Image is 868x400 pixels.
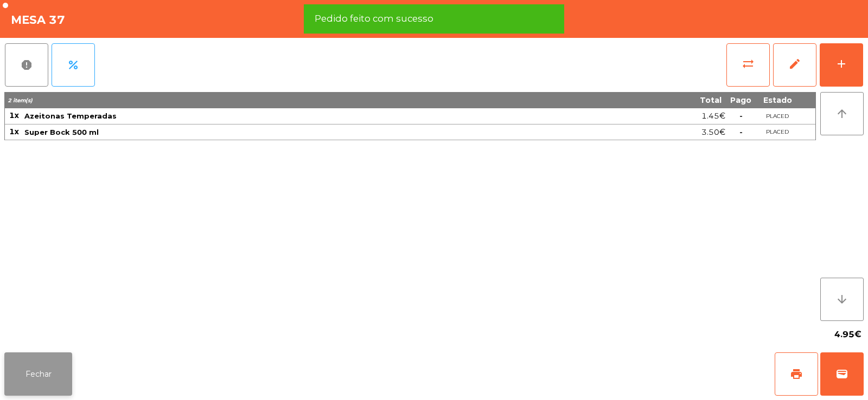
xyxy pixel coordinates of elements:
[820,352,864,396] button: wallet
[790,368,803,381] span: print
[67,58,80,71] span: percent
[701,109,725,123] span: 1.45€
[726,92,756,108] th: Pago
[756,124,799,141] td: PLACED
[739,127,743,137] span: -
[701,125,725,140] span: 3.50€
[9,110,19,120] span: 1x
[756,108,799,124] td: PLACED
[773,43,816,87] button: edit
[11,12,65,28] h4: Mesa 37
[756,92,799,108] th: Estado
[8,97,33,104] span: 2 item(s)
[52,43,95,87] button: percent
[20,58,33,71] span: report
[820,278,864,321] button: arrow_downward
[835,57,848,70] div: add
[24,128,99,136] span: Super Bock 500 ml
[5,43,48,87] button: report
[24,112,117,120] span: Azeitonas Temperadas
[775,352,818,396] button: print
[820,43,863,87] button: add
[726,43,770,87] button: sync_alt
[555,92,726,108] th: Total
[835,293,848,306] i: arrow_downward
[739,111,743,121] span: -
[835,368,848,381] span: wallet
[835,107,848,120] i: arrow_upward
[834,326,861,343] span: 4.95€
[742,57,755,70] span: sync_alt
[4,352,72,396] button: Fechar
[788,57,801,70] span: edit
[315,12,433,25] span: Pedido feito com sucesso
[820,92,864,135] button: arrow_upward
[9,127,19,136] span: 1x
